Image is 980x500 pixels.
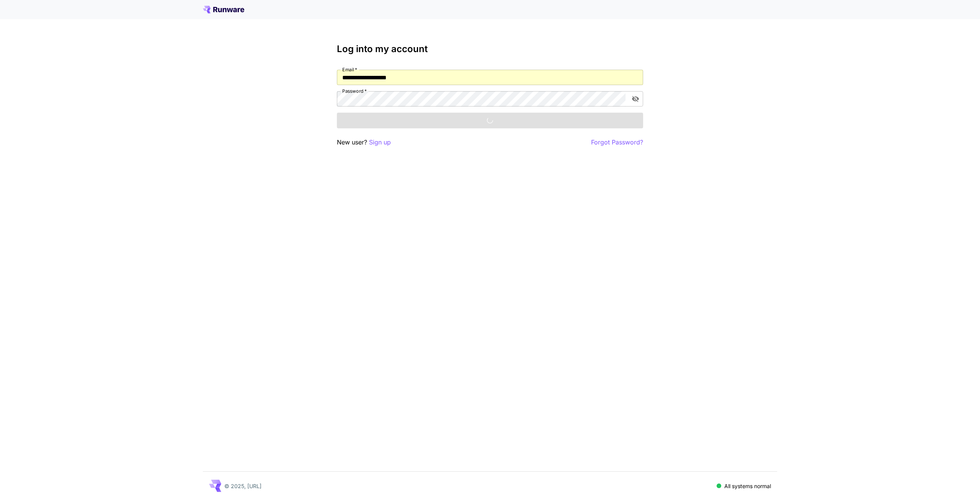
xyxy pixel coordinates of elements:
label: Email [342,66,357,73]
p: © 2025, [URL] [224,482,261,490]
button: Forgot Password? [591,138,643,147]
p: All systems normal [724,482,771,490]
button: Sign up [369,138,391,147]
h3: Log into my account [337,44,643,54]
button: toggle password visibility [629,92,642,106]
label: Password [342,88,367,94]
p: New user? [337,138,391,147]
